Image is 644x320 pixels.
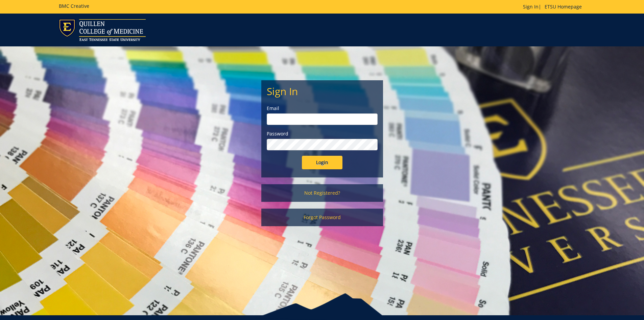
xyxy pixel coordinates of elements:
a: Sign In [523,3,539,10]
label: Email [267,105,378,112]
img: ETSU logo [59,19,146,41]
a: Not Registered? [261,184,383,202]
label: Password [267,130,378,137]
h5: BMC Creative [59,3,89,8]
a: Forgot Password [261,209,383,226]
p: | [523,3,585,10]
a: ETSU Homepage [541,3,585,10]
h2: Sign In [267,86,378,97]
input: Login [302,156,342,169]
